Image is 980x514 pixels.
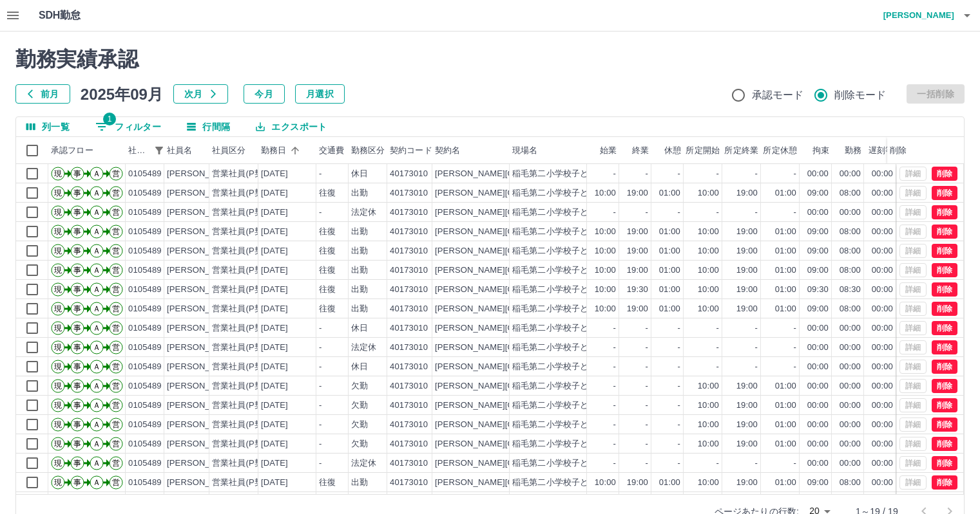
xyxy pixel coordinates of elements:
[435,168,594,180] div: [PERSON_NAME][GEOGRAPHIC_DATA]
[54,343,62,352] text: 現
[840,264,861,277] div: 08:00
[716,342,719,354] div: -
[387,137,432,164] div: 契約コード
[763,137,797,164] div: 所定休憩
[716,168,719,180] div: -
[840,284,861,296] div: 08:30
[93,304,101,313] text: Ａ
[512,303,628,315] div: 稲毛第二小学校子どもルームA
[600,137,617,164] div: 始業
[261,207,288,219] div: [DATE]
[840,187,861,199] div: 08:00
[54,227,62,236] text: 現
[351,137,385,164] div: 勤務区分
[872,284,893,296] div: 00:00
[651,137,684,164] div: 休憩
[54,169,62,178] text: 現
[128,284,162,296] div: 0105489
[800,137,832,164] div: 拘束
[722,137,761,164] div: 所定終業
[627,187,648,199] div: 19:00
[177,117,240,136] button: 行間隔
[93,343,101,352] text: Ａ
[840,303,861,315] div: 08:00
[684,137,722,164] div: 所定開始
[319,187,336,199] div: 往復
[698,303,719,315] div: 10:00
[349,137,387,164] div: 勤務区分
[435,137,460,164] div: 契約名
[512,137,537,164] div: 現場名
[212,284,274,296] div: 営業社員(P契約)
[807,284,829,296] div: 09:30
[698,226,719,238] div: 10:00
[212,207,274,219] div: 営業社員(P契約)
[840,207,861,219] div: 00:00
[775,187,796,199] div: 01:00
[351,284,368,296] div: 出勤
[261,361,288,373] div: [DATE]
[167,303,237,315] div: [PERSON_NAME]
[510,137,587,164] div: 現場名
[112,304,120,313] text: 営
[112,324,120,333] text: 営
[755,168,758,180] div: -
[351,187,368,199] div: 出勤
[659,187,680,199] div: 01:00
[807,168,829,180] div: 00:00
[390,284,428,296] div: 40173010
[390,226,428,238] div: 40173010
[840,322,861,335] div: 00:00
[390,322,428,335] div: 40173010
[435,284,594,296] div: [PERSON_NAME][GEOGRAPHIC_DATA]
[93,246,101,255] text: Ａ
[736,284,758,296] div: 19:00
[128,137,150,164] div: 社員番号
[932,475,957,490] button: 削除
[164,137,209,164] div: 社員名
[295,84,345,104] button: 月選択
[319,303,336,315] div: 往復
[167,264,237,277] div: [PERSON_NAME]
[807,207,829,219] div: 00:00
[319,342,322,354] div: -
[54,266,62,275] text: 現
[627,245,648,257] div: 19:00
[73,227,81,236] text: 事
[716,322,719,335] div: -
[73,343,81,352] text: 事
[932,225,957,239] button: 削除
[112,227,120,236] text: 営
[512,187,628,199] div: 稲毛第二小学校子どもルームA
[390,137,432,164] div: 契約コード
[54,208,62,217] text: 現
[775,264,796,277] div: 01:00
[15,47,965,71] h2: 勤務実績承認
[845,137,861,164] div: 勤務
[807,226,829,238] div: 09:00
[698,264,719,277] div: 10:00
[73,169,81,178] text: 事
[93,285,101,294] text: Ａ
[716,207,719,219] div: -
[16,117,80,136] button: 列選択
[212,137,246,164] div: 社員区分
[755,207,758,219] div: -
[128,303,162,315] div: 0105489
[167,322,237,335] div: [PERSON_NAME]
[319,284,336,296] div: 往復
[54,285,62,294] text: 現
[872,168,893,180] div: 00:00
[390,207,428,219] div: 40173010
[319,137,344,164] div: 交通費
[435,207,594,219] div: [PERSON_NAME][GEOGRAPHIC_DATA]
[73,208,81,217] text: 事
[173,84,228,104] button: 次月
[319,168,322,180] div: -
[807,322,829,335] div: 00:00
[54,304,62,313] text: 現
[390,303,428,315] div: 40173010
[128,168,162,180] div: 0105489
[261,322,288,335] div: [DATE]
[167,207,237,219] div: [PERSON_NAME]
